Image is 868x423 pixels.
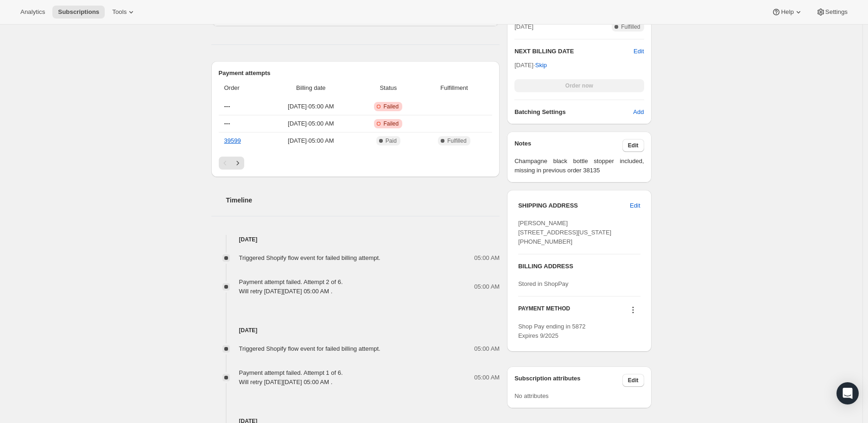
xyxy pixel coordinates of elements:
span: 05:00 AM [474,253,500,263]
h2: Timeline [226,196,500,205]
button: Add [627,105,649,120]
span: [DATE] · 05:00 AM [267,102,355,111]
div: Payment attempt failed. Attempt 1 of 6. Will retry [DATE][DATE] 05:00 AM . [239,368,343,387]
span: 05:00 AM [474,344,500,354]
button: Subscriptions [52,6,105,19]
span: Tools [112,8,127,16]
button: Edit [622,374,644,387]
span: Edit [628,377,639,384]
div: Open Intercom Messenger [836,382,859,404]
button: Edit [634,47,644,56]
h3: BILLING ADDRESS [518,262,640,271]
button: Next [231,157,244,170]
span: Settings [825,8,848,16]
span: Status [361,83,416,93]
th: Order [219,78,264,98]
span: 05:00 AM [474,373,500,382]
button: Help [766,6,808,19]
span: 05:00 AM [474,282,500,291]
h2: NEXT BILLING DATE [514,47,634,56]
button: Edit [624,198,646,213]
span: --- [224,103,230,110]
button: Analytics [15,6,51,19]
span: Triggered Shopify flow event for failed billing attempt. [239,345,380,352]
span: Skip [535,61,547,70]
h4: [DATE] [211,235,500,244]
span: Paid [386,137,397,145]
span: Help [781,8,793,16]
span: No attributes [514,392,549,399]
h4: [DATE] [211,326,500,335]
span: [PERSON_NAME] [STREET_ADDRESS][US_STATE] [PHONE_NUMBER] [518,220,611,245]
span: Billing date [267,83,355,93]
span: Analytics [20,8,45,16]
span: [DATE] [514,22,533,32]
span: Triggered Shopify flow event for failed billing attempt. [239,254,380,261]
span: Fulfilled [621,23,640,31]
h3: Subscription attributes [514,374,622,387]
button: Skip [530,58,552,73]
h6: Batching Settings [514,107,633,117]
span: [DATE] · 05:00 AM [267,119,355,128]
h3: SHIPPING ADDRESS [518,201,630,210]
h2: Payment attempts [219,69,493,78]
span: Fulfilled [447,137,466,145]
span: Stored in ShopPay [518,280,568,287]
span: Add [633,107,644,117]
a: 39599 [224,137,241,144]
span: Edit [628,142,639,149]
span: Fulfillment [422,83,487,93]
button: Tools [107,6,141,19]
span: --- [224,120,230,127]
span: Failed [383,103,399,110]
span: Subscriptions [58,8,99,16]
button: Edit [622,139,644,152]
h3: Notes [514,139,622,152]
span: Failed [383,120,399,127]
span: [DATE] · [514,62,547,69]
span: Edit [630,201,640,210]
h3: PAYMENT METHOD [518,305,570,317]
span: [DATE] · 05:00 AM [267,136,355,145]
nav: Pagination [219,157,493,170]
button: Settings [811,6,853,19]
span: Champagne black bottle stopper included, missing in previous order 38135 [514,157,644,175]
span: Shop Pay ending in 5872 Expires 9/2025 [518,323,585,339]
div: Payment attempt failed. Attempt 2 of 6. Will retry [DATE][DATE] 05:00 AM . [239,278,343,296]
